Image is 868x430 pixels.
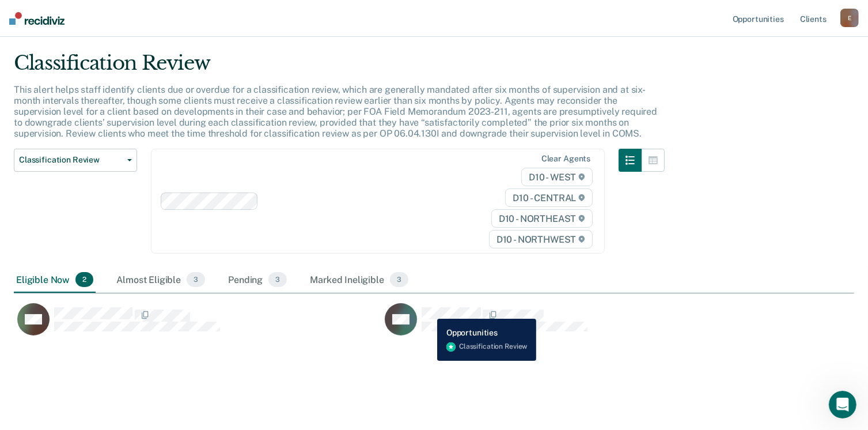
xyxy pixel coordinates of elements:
[114,267,207,293] div: Almost Eligible3
[381,303,749,349] div: CaseloadOpportunityCell-0698349
[521,168,593,186] span: D10 - WEST
[840,9,859,27] button: E
[308,267,411,293] div: Marked Ineligible3
[489,230,593,248] span: D10 - NORTHWEST
[541,154,590,164] div: Clear agents
[14,51,665,84] div: Classification Review
[9,12,65,25] img: Recidiviz
[19,155,123,165] span: Classification Review
[14,149,137,172] button: Classification Review
[226,267,289,293] div: Pending3
[14,303,381,349] div: CaseloadOpportunityCell-0951021
[829,391,856,418] iframe: Intercom live chat
[14,84,657,139] p: This alert helps staff identify clients due or overdue for a classification review, which are gen...
[491,209,593,228] span: D10 - NORTHEAST
[14,267,96,293] div: Eligible Now2
[75,272,93,287] span: 2
[390,272,408,287] span: 3
[505,188,593,207] span: D10 - CENTRAL
[187,272,205,287] span: 3
[268,272,287,287] span: 3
